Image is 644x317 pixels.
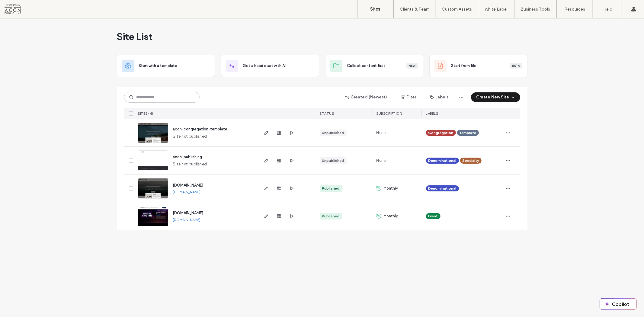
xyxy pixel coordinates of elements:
span: Template [460,130,476,136]
label: Clients & Team [400,7,430,12]
span: None [376,130,386,136]
label: Sites [370,6,381,12]
span: Site not published [173,133,207,139]
a: accn-congregation-template [173,127,228,131]
span: SITES (4) [138,111,154,116]
div: New [406,63,418,69]
span: Denominational [428,186,457,191]
span: Start with a template [139,63,178,69]
div: Unpublished [322,158,344,163]
div: Published [322,186,340,191]
label: Business Tools [521,7,550,12]
span: Get a head start with AI [243,63,286,69]
span: Start from file [451,63,477,69]
div: Get a head start with AI [221,55,319,77]
a: [DOMAIN_NAME] [173,183,203,187]
button: Create New Site [471,92,520,102]
button: Filter [395,92,422,102]
span: Monthly [384,213,398,219]
label: Help [604,7,613,12]
span: Specialty [463,158,479,163]
span: Monthly [384,185,398,191]
span: Congregation [428,130,453,136]
span: STATUS [320,111,334,116]
label: Resources [564,7,585,12]
a: [DOMAIN_NAME] [173,190,201,194]
span: Site not published [173,161,207,167]
span: Collect content first [347,63,386,69]
span: LABELS [426,111,438,116]
label: Custom Assets [442,7,472,12]
div: Collect content firstNew [325,55,423,77]
span: Help [14,4,26,10]
div: Beta [510,63,522,69]
span: Denominational [428,158,457,163]
a: [DOMAIN_NAME] [173,211,203,215]
button: Copilot [600,299,636,309]
div: Start with a template [117,55,215,77]
span: Event [428,213,438,219]
label: White Label [485,7,508,12]
span: SUBSCRIPTION [376,111,402,116]
span: Site List [117,30,153,43]
div: Published [322,213,340,219]
span: None [376,158,386,164]
a: [DOMAIN_NAME] [173,217,201,222]
div: Unpublished [322,130,344,136]
a: accn-publishing [173,155,202,159]
button: Labels [425,92,454,102]
div: Start from fileBeta [429,55,527,77]
button: Created (Newest) [340,92,393,102]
